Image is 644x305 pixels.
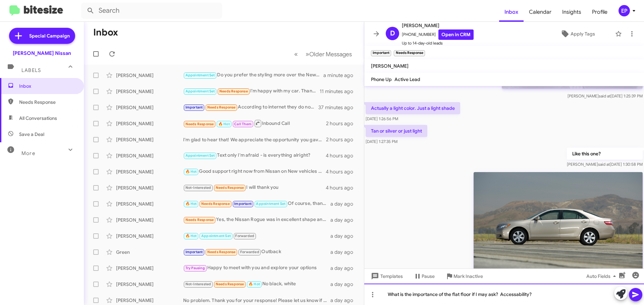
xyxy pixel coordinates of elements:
[567,162,643,167] span: [PERSON_NAME] [DATE] 1:30:58 PM
[306,50,309,58] span: »
[599,93,610,98] span: said at
[183,297,330,304] div: No problem. Thank you for your response! Please let us know if there is anything we can help you ...
[116,201,183,207] div: [PERSON_NAME]
[330,217,359,223] div: a day ago
[183,264,330,272] div: Happy to meet with you and explore your options
[185,105,203,109] span: Important
[207,105,236,109] span: Needs Response
[568,93,643,98] span: [PERSON_NAME] [DATE] 1:25:39 PM
[185,266,205,270] span: Try Pausing
[326,152,359,159] div: 4 hours ago
[371,50,391,56] small: Important
[183,87,320,95] div: I'm happy with my car. Thanks
[116,281,183,288] div: [PERSON_NAME]
[557,2,587,22] a: Insights
[371,76,392,82] span: Phone Up
[13,50,71,57] div: [PERSON_NAME] Nissan
[116,265,183,272] div: [PERSON_NAME]
[571,28,595,40] span: Apply Tags
[183,200,330,208] div: Of course, thank you as well
[438,29,474,40] a: Open in CRM
[19,83,76,89] span: Inbox
[238,249,261,255] span: Forwarded
[185,185,211,190] span: Not-Interested
[185,234,197,238] span: 🔥 Hot
[366,102,460,114] p: Actually a light color. Just a light shade
[474,172,643,278] img: MEba68fa95fa888ee0253d4c48fae97c53
[370,270,403,282] span: Templates
[116,297,183,304] div: [PERSON_NAME]
[326,184,359,191] div: 4 hours ago
[116,217,183,223] div: [PERSON_NAME]
[207,250,236,254] span: Needs Response
[390,28,395,39] span: D
[183,184,326,192] div: I will thank you
[185,250,203,254] span: Important
[394,76,420,82] span: Active Lead
[318,104,359,111] div: 37 minutes ago
[619,5,630,16] div: EP
[185,202,197,206] span: 🔥 Hot
[116,249,183,255] div: Green
[290,47,356,61] nav: Page navigation example
[183,71,323,79] div: Do you prefer the styling more over the New Frontiers?
[19,115,57,122] span: All Conversations
[201,202,230,206] span: Needs Response
[218,122,230,126] span: 🔥 Hot
[116,104,183,111] div: [PERSON_NAME]
[185,153,215,158] span: Appointment Set
[19,99,76,105] span: Needs Response
[201,234,231,238] span: Appointment Set
[183,248,330,256] div: Outback
[330,249,359,255] div: a day ago
[183,168,326,175] div: Good support right now from Nissan on New vehicles - if one of the last 2025's or a New 2026 I ho...
[9,28,75,44] a: Special Campaign
[116,120,183,127] div: [PERSON_NAME]
[524,2,557,22] span: Calendar
[185,73,215,77] span: Appointment Set
[581,270,624,282] button: Auto Fields
[302,47,356,61] button: Next
[256,202,285,206] span: Appointment Set
[326,168,359,175] div: 4 hours ago
[185,169,197,174] span: 🔥 Hot
[422,270,435,282] span: Pause
[320,88,359,95] div: 11 minutes ago
[234,202,252,206] span: Important
[183,152,326,159] div: Text only I'm afraid - is everything alright?
[543,28,612,40] button: Apply Tags
[402,40,474,47] span: Up to 14-day-old leads
[116,152,183,159] div: [PERSON_NAME]
[234,233,256,239] span: Forwarded
[330,297,359,304] div: a day ago
[219,89,248,93] span: Needs Response
[183,280,330,288] div: No black, white
[586,270,619,282] span: Auto Fields
[499,2,524,22] a: Inbox
[613,5,637,16] button: EP
[116,168,183,175] div: [PERSON_NAME]
[19,131,44,138] span: Save a Deal
[116,136,183,143] div: [PERSON_NAME]
[116,184,183,191] div: [PERSON_NAME]
[216,282,244,286] span: Needs Response
[371,63,409,69] span: [PERSON_NAME]
[453,270,483,282] span: Mark Inactive
[366,116,398,121] span: [DATE] 1:26:56 PM
[323,72,359,79] div: a minute ago
[326,136,359,143] div: 2 hours ago
[183,103,318,111] div: According to internet they do not have a front flat floor due to exhaust systems. Thank you.
[587,2,613,22] span: Profile
[330,265,359,272] div: a day ago
[290,47,302,61] button: Previous
[364,284,644,305] div: What is the importance of the flat floor if I may ask? Accessability?
[116,72,183,79] div: [PERSON_NAME]
[81,3,222,19] input: Search
[366,139,397,144] span: [DATE] 1:27:35 PM
[294,50,298,58] span: «
[408,270,440,282] button: Pause
[183,216,330,224] div: Yes, the Nissan Rogue was in excellent shape and your salesperson was very helpful.
[185,282,211,286] span: Not-Interested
